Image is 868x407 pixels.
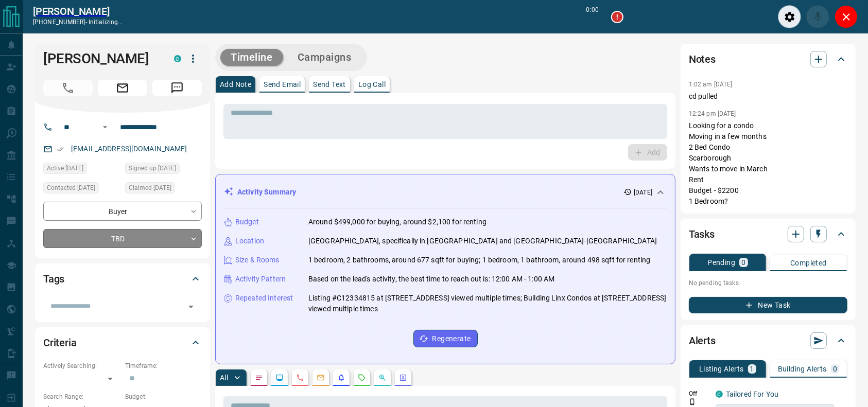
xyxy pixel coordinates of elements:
[308,217,487,227] p: Around $499,000 for buying, around $2,100 for renting
[235,274,286,285] p: Activity Pattern
[689,297,847,313] button: New Task
[43,163,120,177] div: Sat Aug 09 2025
[43,334,77,351] h2: Criteria
[125,163,202,177] div: Mon Oct 24 2022
[308,236,657,246] p: [GEOGRAPHIC_DATA], specifically in [GEOGRAPHIC_DATA] and [GEOGRAPHIC_DATA]-[GEOGRAPHIC_DATA]
[337,374,345,382] svg: Listing Alerts
[313,81,346,88] p: Send Text
[308,274,554,285] p: Based on the lead's activity, the best time to reach out is: 12:00 AM - 1:00 AM
[255,374,263,382] svg: Notes
[689,328,847,353] div: Alerts
[224,183,667,202] div: Activity Summary[DATE]
[129,163,176,173] span: Signed up [DATE]
[750,365,754,373] p: 1
[689,91,847,102] p: cd pulled
[71,145,187,153] a: [EMAIL_ADDRESS][DOMAIN_NAME]
[689,222,847,246] div: Tasks
[235,236,264,246] p: Location
[689,110,736,117] p: 12:24 pm [DATE]
[174,55,181,62] div: condos.ca
[47,183,95,193] span: Contacted [DATE]
[43,202,202,221] div: Buyer
[89,19,123,26] span: initializing...
[99,121,111,133] button: Open
[778,365,827,373] p: Building Alerts
[726,390,778,398] a: Tailored For You
[43,267,202,291] div: Tags
[358,374,366,382] svg: Requests
[689,81,733,88] p: 1:02 am [DATE]
[33,5,123,17] a: [PERSON_NAME]
[707,259,735,266] p: Pending
[43,330,202,355] div: Criteria
[689,332,716,349] h2: Alerts
[47,163,83,173] span: Active [DATE]
[184,299,198,314] button: Open
[296,374,304,382] svg: Calls
[699,365,744,373] p: Listing Alerts
[235,217,259,227] p: Budget
[689,47,847,72] div: Notes
[716,391,723,398] div: condos.ca
[33,17,123,27] p: [PHONE_NUMBER] -
[235,293,293,304] p: Repeated Interest
[125,392,202,401] p: Budget:
[317,374,325,382] svg: Emails
[220,49,283,66] button: Timeline
[43,392,120,401] p: Search Range:
[57,146,64,153] svg: Email Verified
[634,188,652,197] p: [DATE]
[220,374,228,381] p: All
[43,80,93,96] span: Call
[413,330,478,347] button: Regenerate
[399,374,407,382] svg: Agent Actions
[287,49,362,66] button: Campaigns
[235,255,280,266] p: Size & Rooms
[43,182,120,197] div: Sat Aug 09 2025
[43,229,202,248] div: TBD
[275,374,284,382] svg: Lead Browsing Activity
[689,120,847,207] p: Looking for a condo Moving in a few months 2 Bed Condo Scarborough Wants to move in March Rent Bu...
[689,226,715,242] h2: Tasks
[220,81,251,88] p: Add Note
[378,374,387,382] svg: Opportunities
[689,275,847,291] p: No pending tasks
[689,51,716,67] h2: Notes
[689,389,709,398] p: Off
[43,361,120,370] p: Actively Searching:
[125,182,202,197] div: Sat Aug 09 2025
[358,81,386,88] p: Log Call
[790,259,827,267] p: Completed
[129,183,171,193] span: Claimed [DATE]
[125,361,202,370] p: Timeframe:
[778,5,801,28] div: Audio Settings
[806,5,829,28] div: Mute
[237,187,296,198] p: Activity Summary
[98,80,147,96] span: Email
[308,293,667,314] p: Listing #C12334815 at [STREET_ADDRESS] viewed multiple times; Building Linx Condos at [STREET_ADD...
[586,5,599,28] p: 0:00
[264,81,301,88] p: Send Email
[741,259,745,266] p: 0
[43,50,159,67] h1: [PERSON_NAME]
[43,271,64,287] h2: Tags
[689,398,696,405] svg: Push Notification Only
[308,255,650,266] p: 1 bedroom, 2 bathrooms, around 677 sqft for buying; 1 bedroom, 1 bathroom, around 498 sqft for re...
[152,80,202,96] span: Message
[835,5,858,28] div: Close
[833,365,837,373] p: 0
